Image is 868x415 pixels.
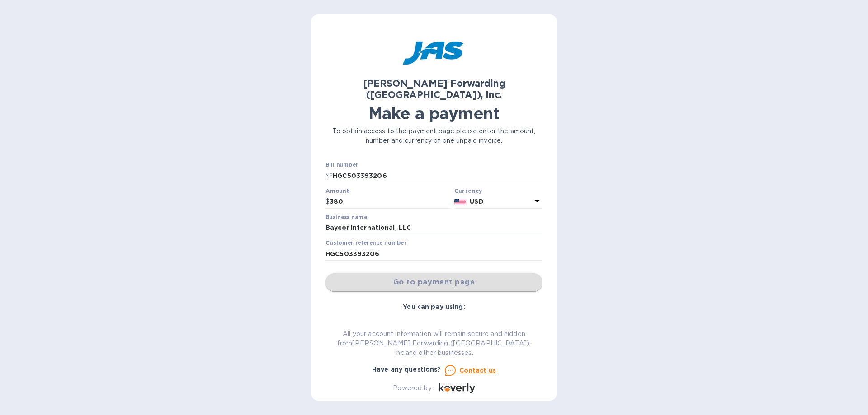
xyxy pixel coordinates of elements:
[454,199,467,205] img: USD
[470,198,483,205] b: USD
[325,104,542,123] h1: Make a payment
[325,188,349,194] label: Amount
[459,367,496,374] u: Contact us
[325,329,542,358] p: All your account information will remain secure and hidden from [PERSON_NAME] Forwarding ([GEOGRA...
[372,366,441,373] b: Have any questions?
[393,383,431,393] p: Powered by
[403,303,465,310] b: You can pay using:
[325,214,367,220] label: Business name
[325,126,542,145] p: To obtain access to the payment page please enter the amount, number and currency of one unpaid i...
[325,163,358,168] label: Bill number
[454,187,482,194] b: Currency
[325,171,333,181] p: №
[325,197,330,206] p: $
[333,169,542,182] input: Enter bill number
[325,241,406,246] label: Customer reference number
[363,78,505,100] b: [PERSON_NAME] Forwarding ([GEOGRAPHIC_DATA]), Inc.
[325,247,542,261] input: Enter customer reference number
[325,221,542,235] input: Enter business name
[330,195,451,209] input: 0.00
